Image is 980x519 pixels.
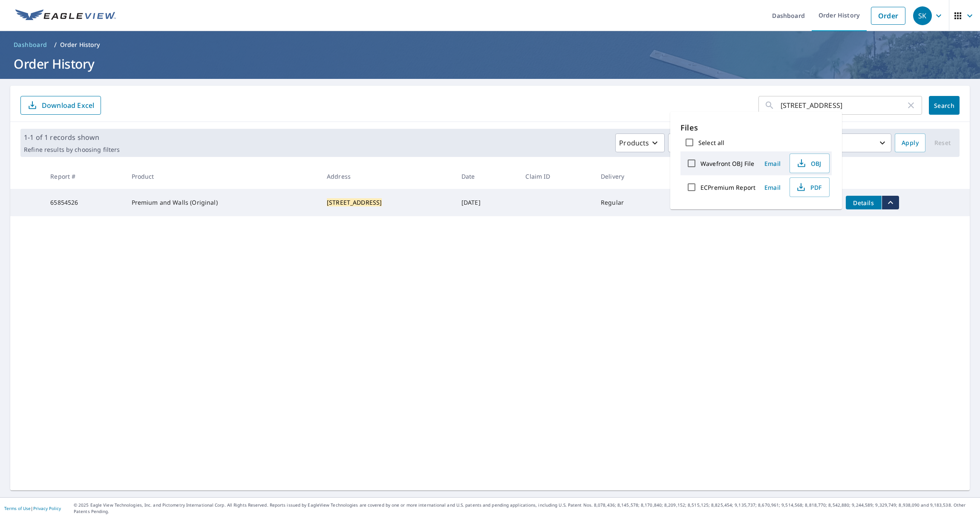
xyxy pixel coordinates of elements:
button: Download Excel [20,96,101,115]
li: / [54,40,57,50]
td: [DATE] [455,189,519,216]
p: 1-1 of 1 records shown [24,132,120,142]
th: Date [455,164,519,189]
button: Email [759,181,786,194]
a: Dashboard [10,38,51,52]
p: © 2025 Eagle View Technologies, Inc. and Pictometry International Corp. All Rights Reserved. Repo... [74,502,976,515]
a: Privacy Policy [33,505,61,511]
p: Files [680,122,832,133]
label: Select all [698,139,724,147]
img: EV Logo [15,9,116,22]
th: Product [125,164,320,189]
td: $127.50 [667,189,738,216]
button: OBJ [790,154,830,173]
span: Email [762,159,783,168]
span: OBJ [795,158,822,168]
button: detailsBtn-65854526 [846,196,882,209]
label: ECPremium Report [700,183,755,191]
button: Search [929,96,960,115]
span: Dashboard [14,41,47,49]
span: PDF [795,182,822,192]
p: | [4,506,61,511]
div: SK [913,6,932,25]
span: Details [851,199,876,207]
span: Email [762,183,783,191]
mark: [STREET_ADDRESS] [327,198,382,206]
a: Order [871,7,905,25]
h1: Order History [10,55,970,72]
span: Apply [902,138,919,148]
p: Order History [60,41,100,49]
th: Report # [43,164,124,189]
button: Email [759,157,786,170]
th: Cost [667,164,738,189]
button: PDF [790,177,830,197]
p: Refine results by choosing filters [24,146,120,154]
button: Products [615,133,665,152]
button: Status [668,133,709,152]
label: Wavefront OBJ File [700,159,754,168]
input: Address, Report #, Claim ID, etc. [781,93,906,117]
p: Products [619,138,649,148]
td: Regular [594,189,667,216]
th: Address [320,164,455,189]
td: 65854526 [43,189,124,216]
p: Download Excel [42,101,94,110]
button: filesDropdownBtn-65854526 [882,196,899,209]
button: Apply [895,133,925,152]
nav: breadcrumb [10,38,970,52]
a: Terms of Use [4,505,31,511]
span: Search [936,101,953,110]
td: Premium and Walls (Original) [125,189,320,216]
th: Delivery [594,164,667,189]
th: Claim ID [519,164,594,189]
